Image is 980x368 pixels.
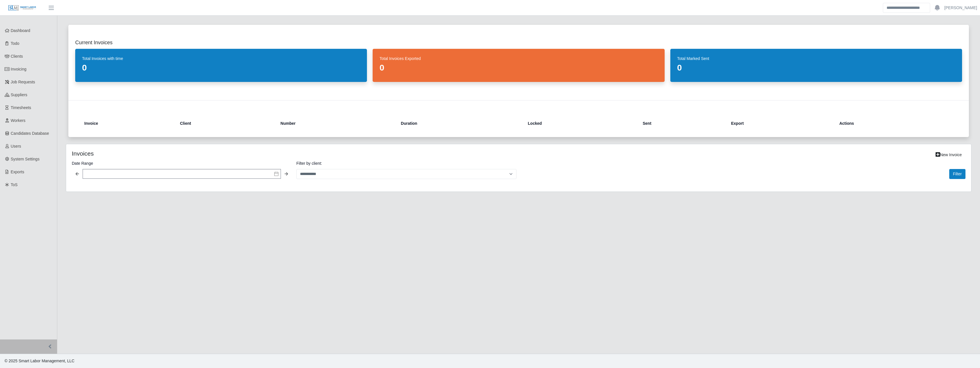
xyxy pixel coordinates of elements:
[11,80,35,84] span: Job Requests
[677,63,955,73] dd: 0
[72,150,439,157] h4: Invoices
[11,105,31,110] span: Timesheets
[379,56,658,61] dt: Total Invoices Exported
[276,116,397,130] th: Number
[11,67,26,71] span: Invoicing
[944,5,977,11] a: [PERSON_NAME]
[11,170,24,174] span: Exports
[835,116,953,130] th: Actions
[379,63,658,73] dd: 0
[932,150,965,160] a: New Invoice
[11,131,49,136] span: Candidates Database
[75,39,962,47] h2: Current Invoices
[11,28,30,33] span: Dashboard
[11,41,19,46] span: Todo
[949,169,965,179] button: Filter
[726,116,835,130] th: Export
[296,160,516,167] label: Filter by client:
[11,54,23,59] span: Clients
[72,160,292,167] label: Date Range
[11,182,18,187] span: ToS
[883,3,930,13] input: Search
[8,5,36,11] img: SLM Logo
[82,56,360,61] dt: Total Invoices with time
[11,157,40,161] span: System Settings
[175,116,276,130] th: Client
[523,116,638,130] th: Locked
[11,144,21,148] span: Users
[82,63,360,73] dd: 0
[396,116,523,130] th: Duration
[677,56,955,61] dt: Total Marked Sent
[5,359,74,363] span: © 2025 Smart Labor Management, LLC
[638,116,726,130] th: Sent
[11,118,26,123] span: Workers
[11,92,27,97] span: Suppliers
[84,116,175,130] th: Invoice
